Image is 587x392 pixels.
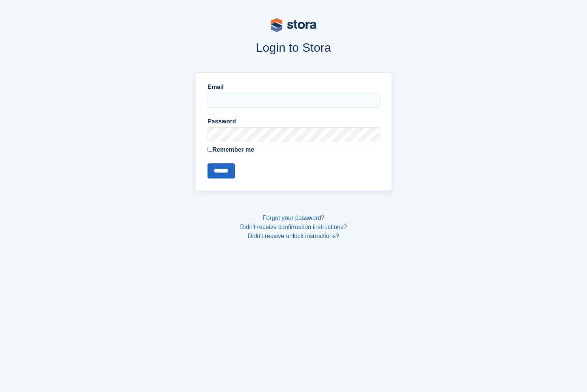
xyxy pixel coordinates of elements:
label: Password [208,117,379,126]
label: Remember me [208,145,379,154]
a: Didn't receive confirmation instructions? [240,224,347,230]
img: stora-logo-53a41332b3708ae10de48c4981b4e9114cc0af31d8433b30ea865607fb682f29.svg [271,18,316,32]
h1: Login to Stora [51,41,536,54]
input: Remember me [208,147,212,152]
a: Didn't receive unlock instructions? [248,233,339,239]
a: Forgot your password? [263,215,325,221]
label: Email [208,83,379,92]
